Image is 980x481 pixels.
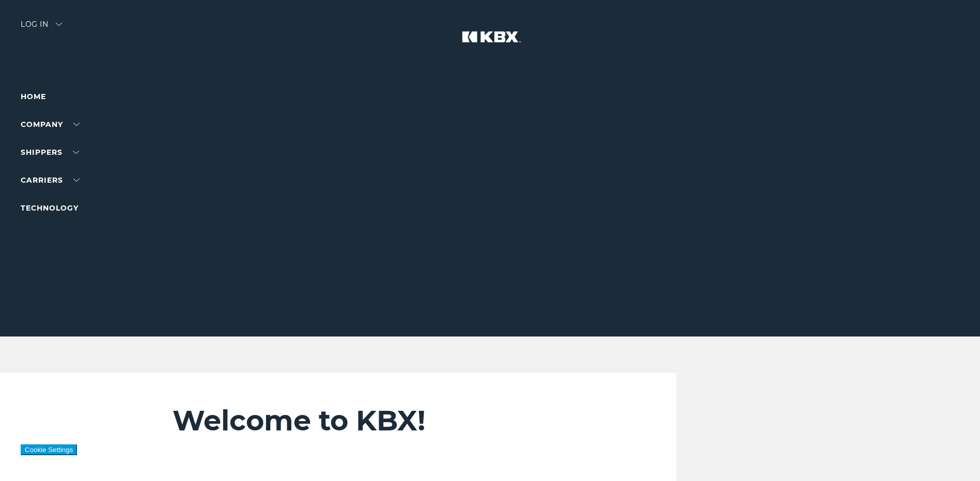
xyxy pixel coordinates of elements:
[21,21,62,36] div: Log in
[21,120,80,129] a: Company
[56,23,62,26] img: arrow
[452,21,529,66] img: kbx logo
[21,444,77,455] button: Cookie Settings
[21,175,80,185] a: Carriers
[173,404,614,438] h2: Welcome to KBX!
[21,148,79,157] a: SHIPPERS
[21,92,46,101] a: Home
[21,203,79,213] a: Technology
